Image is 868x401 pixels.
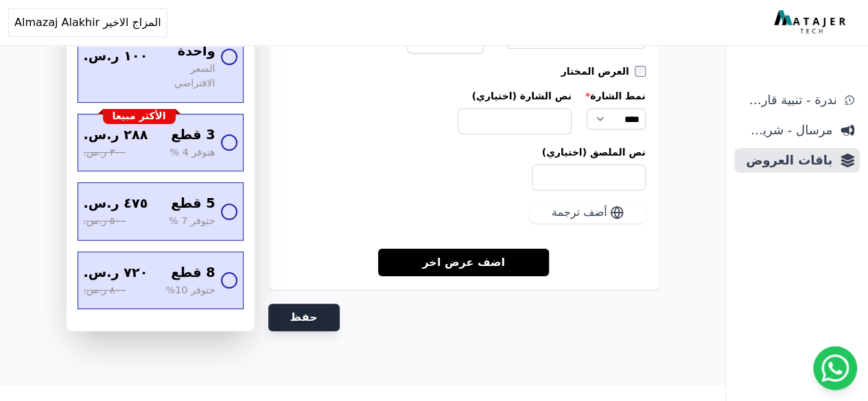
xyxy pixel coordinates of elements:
[165,283,215,298] span: حتوفر 10%
[103,109,176,124] div: الأكثر مبيعا
[84,263,148,283] span: ٧٢٠ ر.س.
[84,145,126,160] span: ٣٠٠ ر.س.
[8,8,167,37] button: المزاج الاخير Almazaj Alakhir
[552,204,607,221] span: أضف ترجمة
[171,125,215,145] span: 3 قطع
[282,145,646,159] label: نص الملصق (اختياري)
[774,10,849,35] img: MatajerTech Logo
[458,89,572,103] label: نص الشارة (اختياري)
[378,248,549,276] a: اضف عرض اخر
[159,62,215,91] span: السعر الافتراضي
[84,125,148,145] span: ٢٨٨ ر.س.
[171,263,215,283] span: 8 قطع
[740,151,832,170] span: باقات العروض
[530,202,646,223] button: أضف ترجمة
[14,14,161,31] span: المزاج الاخير Almazaj Alakhir
[84,283,126,298] span: ٨٠٠ ر.س.
[740,90,836,110] span: ندرة - تنبية قارب علي النفاذ
[84,214,126,229] span: ٥٠٠ ر.س.
[84,195,148,215] span: ٤٧٥ ر.س.
[169,145,215,160] span: هتوفر 4 %
[268,304,340,331] button: حفظ
[585,89,646,103] label: نمط الشارة
[561,64,635,78] label: العرض المختار
[84,47,148,66] span: ١٠٠ ر.س.
[169,214,215,229] span: حتوفر 7 %
[740,121,832,140] span: مرسال - شريط دعاية
[171,195,215,215] span: 5 قطع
